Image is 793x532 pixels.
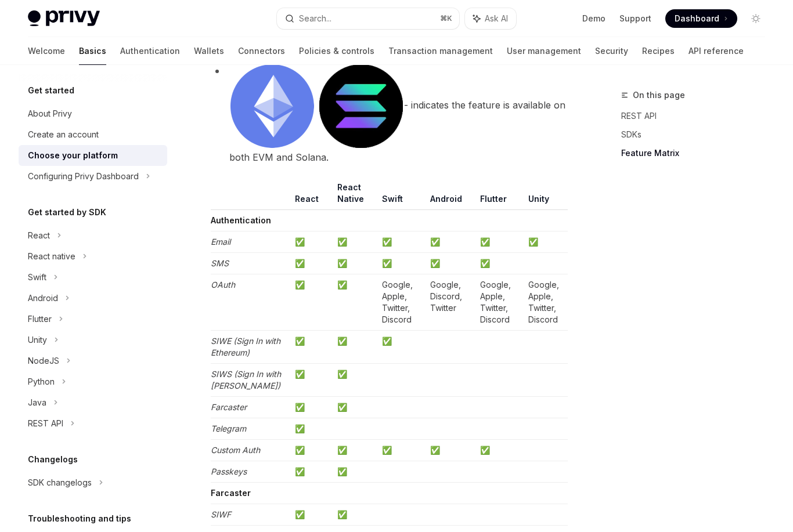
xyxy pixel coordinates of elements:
th: React Native [333,182,377,211]
td: ✅ [290,364,332,397]
em: Email [211,237,230,247]
a: Welcome [28,37,65,65]
h5: Get started by SDK [28,205,106,219]
div: Swift [28,270,46,284]
td: ✅ [475,254,524,275]
td: ✅ [475,232,524,254]
td: ✅ [333,397,377,419]
td: ✅ [426,254,475,275]
a: Connectors [238,37,285,65]
a: Demo [582,13,605,24]
td: ✅ [475,440,524,462]
div: React [28,229,50,243]
th: Unity [524,182,568,211]
button: Ask AI [465,8,516,29]
em: Telegram [211,424,246,434]
td: Google, Apple, Twitter, Discord [475,275,524,331]
td: Google, Discord, Twitter [426,275,475,331]
h5: Changelogs [28,453,78,466]
span: Ask AI [485,13,508,24]
td: ✅ [290,254,332,275]
a: User management [507,37,581,65]
a: SDKs [621,125,774,144]
td: ✅ [426,232,475,254]
div: Choose your platform [28,149,118,162]
a: Policies & controls [299,37,374,65]
a: Transaction management [388,37,493,65]
div: Flutter [28,312,52,326]
div: SDK changelogs [28,476,92,490]
td: ✅ [290,275,332,331]
td: ✅ [290,331,332,364]
td: ✅ [524,232,568,254]
em: Passkeys [211,467,247,477]
td: ✅ [377,331,426,364]
div: Search... [299,12,331,26]
th: Android [426,182,475,211]
img: solana.png [319,65,403,149]
div: Configuring Privy Dashboard [28,169,139,183]
span: Dashboard [675,13,719,24]
td: ✅ [290,232,332,254]
td: ✅ [290,440,332,462]
th: Flutter [475,182,524,211]
div: Android [28,291,58,305]
a: Wallets [194,37,224,65]
em: SIWS (Sign In with [PERSON_NAME]) [211,370,281,391]
th: Swift [377,182,426,211]
td: ✅ [333,462,377,483]
div: About Privy [28,107,72,121]
td: ✅ [290,419,332,440]
td: ✅ [290,462,332,483]
a: Security [595,37,628,65]
td: ✅ [377,440,426,462]
span: On this page [633,88,685,102]
em: SMS [211,259,229,269]
td: ✅ [377,232,426,254]
a: Feature Matrix [621,144,774,162]
a: Dashboard [665,9,737,28]
td: Google, Apple, Twitter, Discord [377,275,426,331]
em: SIWE (Sign In with Ethereum) [211,336,280,358]
td: ✅ [333,331,377,364]
a: REST API [621,107,774,125]
td: Google, Apple, Twitter, Discord [524,275,568,331]
a: Recipes [642,37,675,65]
td: ✅ [426,440,475,462]
em: Farcaster [211,403,247,412]
div: Java [28,396,46,410]
td: ✅ [333,232,377,254]
a: API reference [689,37,744,65]
td: ✅ [290,505,332,526]
div: Unity [28,333,47,347]
em: SIWF [211,510,231,520]
strong: Authentication [211,216,271,226]
a: Create an account [19,124,167,145]
img: light logo [28,10,100,27]
div: Python [28,375,55,389]
span: ⌘ K [440,14,452,23]
td: ✅ [333,254,377,275]
div: REST API [28,417,63,430]
h5: Get started [28,84,74,97]
a: About Privy [19,103,167,124]
h5: Troubleshooting and tips [28,512,131,526]
td: ✅ [290,397,332,419]
td: ✅ [333,440,377,462]
a: Support [619,13,651,24]
td: ✅ [333,364,377,397]
li: - indicates the feature is available on both EVM and Solana. [211,64,568,166]
a: Choose your platform [19,145,167,166]
button: Search...⌘K [277,8,460,29]
td: ✅ [333,275,377,331]
em: Custom Auth [211,446,260,455]
em: OAuth [211,280,235,290]
div: Create an account [28,128,99,142]
a: Basics [79,37,106,65]
a: Authentication [120,37,180,65]
div: React native [28,249,75,263]
td: ✅ [333,505,377,526]
td: ✅ [377,254,426,275]
div: NodeJS [28,354,59,368]
button: Toggle dark mode [747,9,765,28]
